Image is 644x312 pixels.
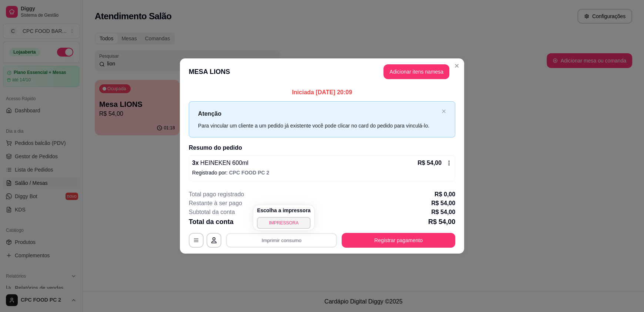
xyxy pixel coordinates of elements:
span: HEINEKEN 600ml [199,160,248,166]
h2: Resumo do pedido [189,143,455,152]
div: Para vincular um cliente a um pedido já existente você pode clicar no card do pedido para vinculá... [198,122,439,130]
p: Restante à ser pago [189,199,242,208]
button: IMPRESSORA [257,217,311,229]
p: 3 x [192,159,248,167]
p: R$ 54,00 [431,208,455,217]
p: Total pago registrado [189,190,244,199]
h4: Escolha a impressora [257,207,311,214]
p: R$ 54,00 [428,217,455,227]
button: Registrar pagamento [342,233,455,248]
button: Imprimir consumo [226,233,337,247]
button: Adicionar itens namesa [383,64,449,79]
p: Iniciada [DATE] 20:09 [189,88,455,97]
p: Subtotal da conta [189,208,235,217]
header: MESA LIONS [180,58,464,85]
p: R$ 54,00 [417,159,442,167]
button: Close [451,60,463,72]
p: Atenção [198,109,439,118]
p: Registrado por: [192,169,452,176]
button: close [442,109,446,114]
p: R$ 54,00 [431,199,455,208]
span: CPC FOOD PC 2 [229,170,269,176]
p: Total da conta [189,217,234,227]
p: R$ 0,00 [435,190,455,199]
